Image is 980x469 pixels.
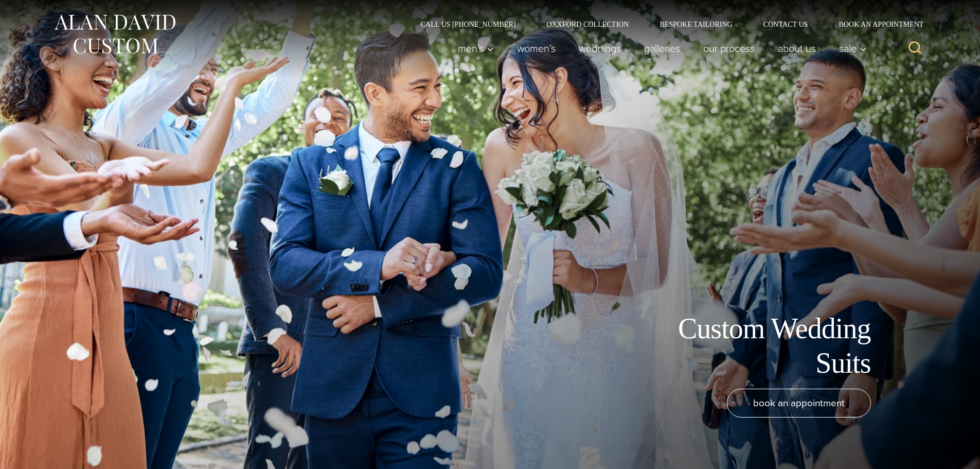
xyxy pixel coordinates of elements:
[632,38,691,59] a: Galleries
[567,38,632,59] a: weddings
[839,43,867,54] span: Sale
[458,43,494,54] span: Men’s
[727,389,871,418] a: book an appointment
[505,38,567,59] a: Women’s
[405,21,928,28] nav: Secondary Navigation
[903,36,928,61] button: View Search Form
[405,21,531,28] a: Call Us [PHONE_NUMBER]
[748,21,824,28] a: Contact Us
[766,38,827,59] a: About Us
[531,21,644,28] a: Oxxford Collection
[753,395,845,410] span: book an appointment
[53,11,176,57] img: Alan David Custom
[823,21,927,28] a: Book an Appointment
[644,21,747,28] a: Bespoke Tailoring
[691,38,766,59] a: Our Process
[446,38,872,59] nav: Primary Navigation
[639,311,871,380] h1: Custom Wedding Suits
